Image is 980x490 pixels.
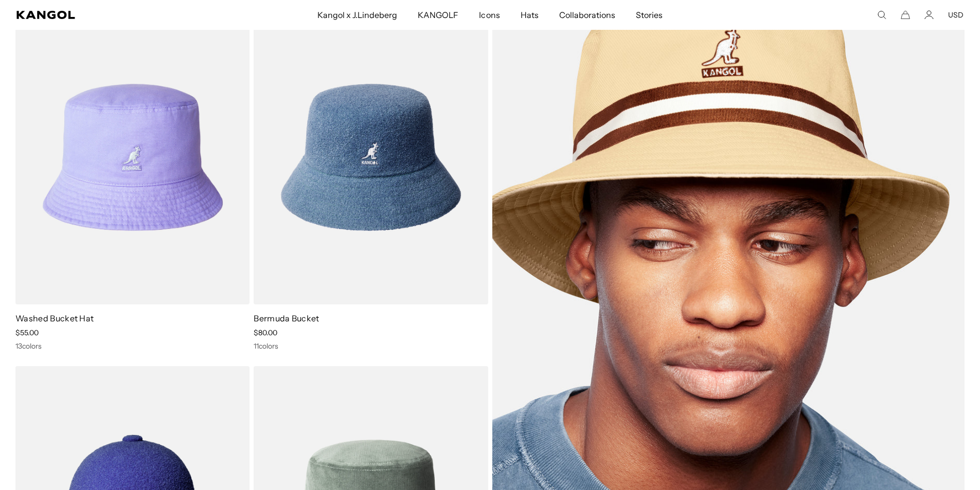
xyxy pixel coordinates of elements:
span: $80.00 [254,328,277,337]
img: Washed Bucket Hat [15,10,250,304]
button: Cart [901,10,910,20]
a: Washed Bucket Hat [15,313,94,323]
a: Kangol [16,11,210,19]
a: Bermuda Bucket [254,313,319,323]
a: Account [924,10,934,20]
summary: Search here [877,10,886,20]
div: 13 colors [15,341,250,351]
img: Bermuda Bucket [254,10,488,304]
button: USD [948,10,964,20]
div: 11 colors [254,341,488,351]
span: $55.00 [15,328,39,337]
